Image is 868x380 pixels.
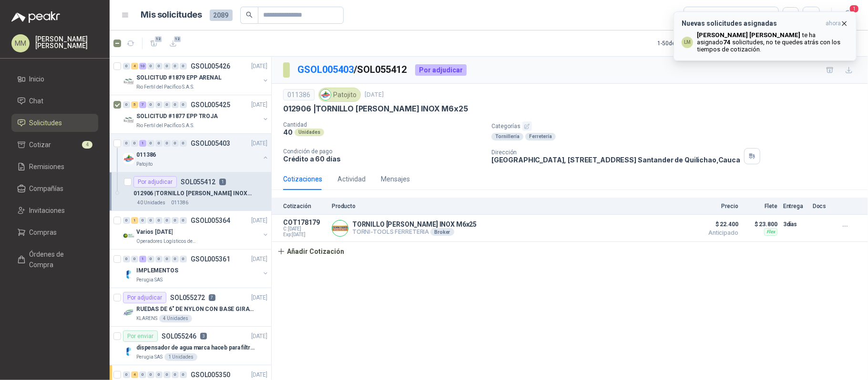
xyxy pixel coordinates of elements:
[123,138,269,168] a: 0 0 1 0 0 0 0 0 GSOL005403[DATE] Company Logo011386Patojito
[365,90,384,100] p: [DATE]
[123,253,269,284] a: 0 0 1 0 0 0 0 0 GSOL005361[DATE] Company LogoIMPLEMENTOSPerugia SAS
[491,133,523,140] div: Tornillería
[11,223,98,241] a: Compras
[82,141,92,149] span: 4
[191,63,230,70] p: GSOL005426
[251,332,267,341] p: [DATE]
[30,183,64,194] span: Compañías
[139,256,146,262] div: 1
[283,148,484,155] p: Condición de pago
[171,199,188,207] p: 011386
[697,31,848,53] p: te ha asignado solicitudes , no te quedes atrás con los tiempos de cotización.
[297,64,354,75] a: GSOL005403
[191,101,230,108] p: GSOL005425
[123,330,158,342] div: Por enviar
[131,101,138,108] div: 5
[30,227,57,238] span: Compras
[251,139,267,148] p: [DATE]
[136,150,156,160] p: 011386
[200,333,207,340] p: 3
[163,256,171,262] div: 0
[123,101,130,108] div: 0
[110,288,271,327] a: Por adjudicarSOL0552727[DATE] Company LogoRUEDAS DE 6" DE NYLON CON BASE GIRATORIA EN ACERO INOXI...
[181,179,215,185] p: SOL055412
[295,129,324,136] div: Unidades
[139,217,146,224] div: 0
[147,63,154,70] div: 0
[131,140,138,147] div: 0
[136,343,255,352] p: dispensador de agua marca haceb para filtros Nikkei
[180,140,187,147] div: 0
[11,136,98,154] a: Cotizar4
[131,371,138,378] div: 4
[352,220,477,228] p: TORNILLO [PERSON_NAME] INOX M6x25
[783,203,807,210] p: Entrega
[136,238,196,245] p: Operadores Logísticos del Caribe
[491,149,740,156] p: Dirección
[162,333,196,340] p: SOL055246
[251,216,267,225] p: [DATE]
[491,121,864,131] p: Categorías
[783,219,807,230] p: 3 días
[337,174,366,184] div: Actividad
[11,34,30,52] div: MM
[764,228,777,236] div: Flex
[30,140,51,150] span: Cotizar
[297,62,408,77] p: / SOL055412
[172,101,179,108] div: 0
[283,219,326,226] p: COT178179
[332,220,348,236] img: Company Logo
[159,315,192,322] div: 4 Unidades
[136,276,163,284] p: Perugia SAS
[30,96,44,106] span: Chat
[123,346,134,357] img: Company Logo
[155,217,163,224] div: 0
[251,255,267,264] p: [DATE]
[283,226,326,232] span: C: [DATE]
[744,219,777,230] p: $ 23.800
[164,353,197,361] div: 1 Unidades
[35,36,98,49] p: [PERSON_NAME] [PERSON_NAME]
[147,101,154,108] div: 0
[30,161,65,172] span: Remisiones
[123,114,134,126] img: Company Logo
[691,219,738,230] span: $ 22.400
[136,160,153,168] p: Patojito
[657,36,716,51] div: 1 - 50 de 863
[30,249,89,270] span: Órdenes de Compra
[155,140,163,147] div: 0
[147,256,154,262] div: 0
[283,203,326,210] p: Cotización
[180,101,187,108] div: 0
[813,203,832,210] p: Docs
[430,228,454,236] div: Broker
[131,256,138,262] div: 0
[123,256,130,262] div: 0
[283,155,484,163] p: Crédito a 60 días
[136,315,157,322] p: KLARENS
[136,305,255,314] p: RUEDAS DE 6" DE NYLON CON BASE GIRATORIA EN ACERO INOXIDABLE
[180,63,187,70] div: 0
[123,230,134,241] img: Company Logo
[283,104,468,114] p: 012906 | TORNILLO [PERSON_NAME] INOX M6x25
[172,371,179,378] div: 0
[210,10,233,21] span: 2089
[381,174,410,184] div: Mensajes
[123,153,134,164] img: Company Logo
[11,180,98,198] a: Compañías
[147,217,154,224] div: 0
[123,99,269,130] a: 0 5 7 0 0 0 0 0 GSOL005425[DATE] Company LogoSOLICITUD #1877 EPP TROJARio Fertil del Pacífico S.A.S.
[674,11,857,61] button: Nuevas solicitudes asignadasahora LM[PERSON_NAME] [PERSON_NAME] te ha asignado74 solicitudes, no ...
[191,371,230,378] p: GSOL005350
[30,118,62,128] span: Solicitudes
[163,63,171,70] div: 0
[155,371,163,378] div: 0
[180,217,187,224] div: 0
[682,37,693,48] div: LM
[11,92,98,110] a: Chat
[191,140,230,147] p: GSOL005403
[163,101,171,108] div: 0
[839,7,857,24] button: 1
[123,215,269,245] a: 0 1 0 0 0 0 0 0 GSOL005364[DATE] Company LogoVarios [DATE]Operadores Logísticos del Caribe
[133,189,252,198] p: 012906 | TORNILLO [PERSON_NAME] INOX M6x25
